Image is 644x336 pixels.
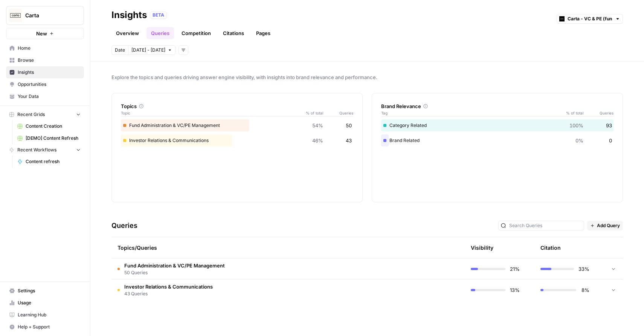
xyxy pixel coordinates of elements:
span: Investor Relations & Communications [124,283,213,290]
a: Settings [6,285,84,297]
div: Brand Related [381,134,613,147]
span: 13% [510,286,520,294]
span: 50 Queries [124,269,225,276]
span: Content refresh [26,158,81,165]
span: Learning Hub [18,312,81,318]
span: Tag [381,110,561,116]
button: Add Query [587,221,623,231]
a: Competition [177,27,215,39]
span: 93 [606,122,612,129]
span: Your Data [18,93,81,100]
span: Topic [121,110,301,116]
span: 0% [575,137,583,144]
span: [DATE] - [DATE] [131,47,165,53]
span: Recent Grids [17,111,45,118]
div: Visibility [471,244,493,252]
span: Recent Workflows [17,147,56,153]
span: 43 Queries [124,290,213,297]
div: Fund Administration & VC/PE Management [121,119,353,131]
span: 43 [346,137,352,144]
span: 0 [609,137,612,144]
span: % of total [301,110,323,116]
button: Help + Support [6,321,84,333]
a: Learning Hub [6,309,84,321]
span: Date [115,47,125,53]
a: Usage [6,297,84,309]
h3: Queries [111,220,137,231]
span: Fund Administration & VC/PE Management [124,262,225,269]
span: Content Creation [26,123,81,130]
input: Carta - VC & PE (fund admin) [568,15,612,23]
div: BETA [150,11,167,19]
div: Category Related [381,119,613,131]
a: Home [6,42,84,54]
span: Insights [18,69,81,76]
a: Queries [147,27,174,39]
span: Browse [18,57,81,64]
a: [DEMO] Content Refresh [14,132,84,144]
span: 46% [312,137,323,144]
a: Browse [6,54,84,66]
span: Usage [18,299,81,306]
button: New [6,28,84,39]
span: Carta [25,12,71,19]
a: Citations [218,27,249,39]
div: Topics/Queries [118,237,387,258]
span: 54% [312,122,323,129]
span: Home [18,45,81,52]
a: Content Creation [14,120,84,132]
input: Search Queries [509,222,581,229]
div: Citation [540,237,561,258]
span: Opportunities [18,81,81,88]
div: Topics [121,102,353,110]
button: Recent Grids [6,109,84,120]
span: Settings [18,287,81,294]
a: Overview [111,27,143,39]
span: Help + Support [18,324,81,330]
button: [DATE] - [DATE] [128,45,175,55]
button: Recent Workflows [6,144,84,156]
span: 50 [346,122,352,129]
span: 21% [510,265,520,273]
span: Add Query [597,222,620,229]
a: Insights [6,66,84,78]
a: Content refresh [14,156,84,168]
span: [DEMO] Content Refresh [26,135,81,142]
span: New [36,30,47,37]
span: 100% [569,122,583,129]
span: % of total [561,110,583,116]
div: Brand Relevance [381,102,613,110]
span: 33% [578,265,589,273]
img: Carta Logo [9,9,22,22]
span: 8% [581,286,589,294]
a: Your Data [6,90,84,102]
button: Workspace: Carta [6,6,84,25]
a: Opportunities [6,78,84,90]
span: Explore the topics and queries driving answer engine visibility, with insights into brand relevan... [111,73,623,81]
span: Queries [323,110,353,116]
a: Pages [252,27,275,39]
div: Investor Relations & Communications [121,134,353,147]
div: Insights [111,9,147,21]
span: Queries [583,110,613,116]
